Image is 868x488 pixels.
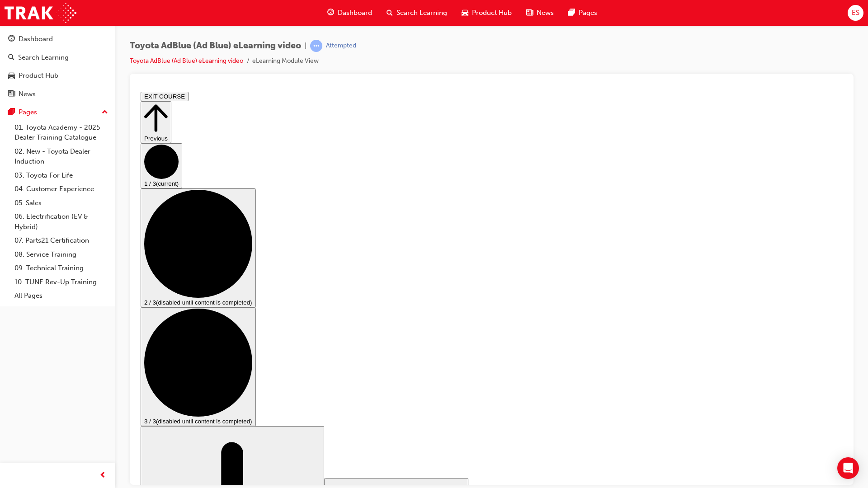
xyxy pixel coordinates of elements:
a: 07. Parts21 Certification [11,234,112,248]
a: pages-iconPages [561,4,604,22]
span: Search Learning [396,8,447,18]
div: Attempted [326,42,356,50]
a: Dashboard [4,31,112,47]
span: Dashboard [338,8,372,18]
span: pages-icon [8,108,15,117]
a: 08. Service Training [11,248,112,262]
a: car-iconProduct Hub [454,4,519,22]
a: 02. New - Toyota Dealer Induction [11,145,112,169]
button: Pages [4,104,112,121]
span: Product Hub [472,8,512,18]
a: All Pages [11,289,112,303]
span: up-icon [102,107,108,118]
button: DashboardSearch LearningProduct HubNews [4,29,112,104]
a: search-iconSearch Learning [379,4,454,22]
span: search-icon [8,54,14,62]
span: guage-icon [8,35,15,43]
span: Pages [579,8,597,18]
a: 09. Technical Training [11,261,112,275]
a: 10. TUNE Rev-Up Training [11,275,112,289]
a: 05. Sales [11,196,112,210]
button: 1 / 3(current) [4,55,45,100]
span: 1 / 3 [7,92,19,99]
a: 03. Toyota For Life [11,169,112,183]
span: news-icon [8,90,15,99]
a: guage-iconDashboard [320,4,379,22]
button: ES [848,5,863,21]
span: guage-icon [327,7,334,19]
a: Search Learning [4,49,112,66]
a: 01. Toyota Academy - 2025 Dealer Training Catalogue [11,121,112,145]
span: Toyota AdBlue (Ad Blue) eLearning video [130,41,301,51]
span: learningRecordVerb_ATTEMPT-icon [310,40,322,52]
a: News [4,86,112,103]
a: 06. Electrification (EV & Hybrid) [11,210,112,234]
div: Product Hub [19,70,58,81]
span: ES [852,8,859,18]
button: 2 / 3(disabled until content is completed) [4,100,119,219]
span: car-icon [8,72,15,80]
span: News [537,8,554,18]
button: EXIT COURSE [4,4,52,13]
button: 3 / 3(disabled until content is completed) [4,219,119,338]
span: pages-icon [568,7,575,19]
span: 3 / 3 [7,330,19,337]
div: Open Intercom Messenger [837,457,859,479]
span: Previous [7,47,31,54]
img: Trak [5,3,76,23]
div: Dashboard [19,34,53,44]
a: Product Hub [4,67,112,84]
li: eLearning Module View [252,56,319,66]
span: | [305,41,307,51]
span: prev-icon [99,470,106,481]
a: Toyota AdBlue (Ad Blue) eLearning video [130,57,243,65]
a: news-iconNews [519,4,561,22]
div: Pages [19,107,37,117]
button: Previous [4,13,34,55]
span: news-icon [526,7,533,19]
span: search-icon [387,7,393,19]
div: Search Learning [18,52,69,63]
span: car-icon [462,7,468,19]
div: News [19,89,36,99]
span: 2 / 3 [7,211,19,218]
a: 04. Customer Experience [11,182,112,196]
